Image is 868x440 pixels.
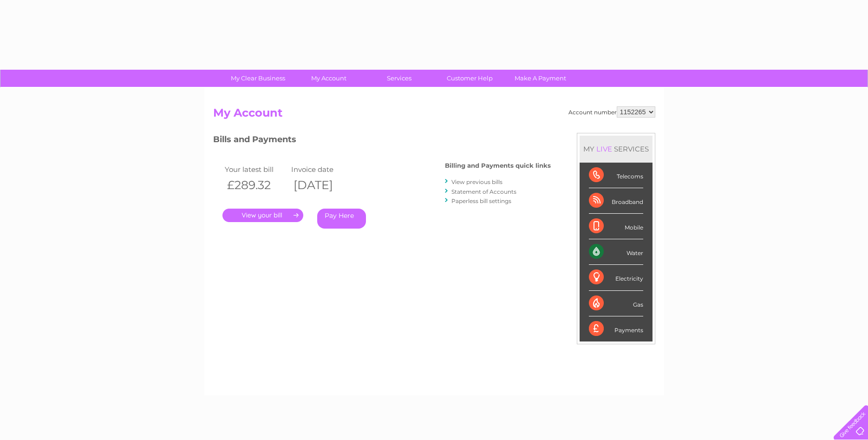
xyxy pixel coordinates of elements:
[589,265,643,290] div: Electricity
[589,291,643,316] div: Gas
[445,162,551,169] h4: Billing and Payments quick links
[451,197,511,204] a: Paperless bill settings
[589,188,643,214] div: Broadband
[589,316,643,341] div: Payments
[589,163,643,188] div: Telecoms
[502,70,579,87] a: Make A Payment
[589,214,643,239] div: Mobile
[222,163,289,176] td: Your latest bill
[589,239,643,265] div: Water
[317,209,366,229] a: Pay Here
[289,163,356,176] td: Invoice date
[431,70,508,87] a: Customer Help
[361,70,437,87] a: Services
[220,70,296,87] a: My Clear Business
[594,144,614,153] div: LIVE
[451,178,503,185] a: View previous bills
[451,188,516,195] a: Statement of Accounts
[580,136,653,162] div: MY SERVICES
[222,176,289,195] th: £289.32
[222,209,303,222] a: .
[289,176,356,195] th: [DATE]
[290,70,367,87] a: My Account
[213,133,551,149] h3: Bills and Payments
[213,106,655,124] h2: My Account
[568,106,655,118] div: Account number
